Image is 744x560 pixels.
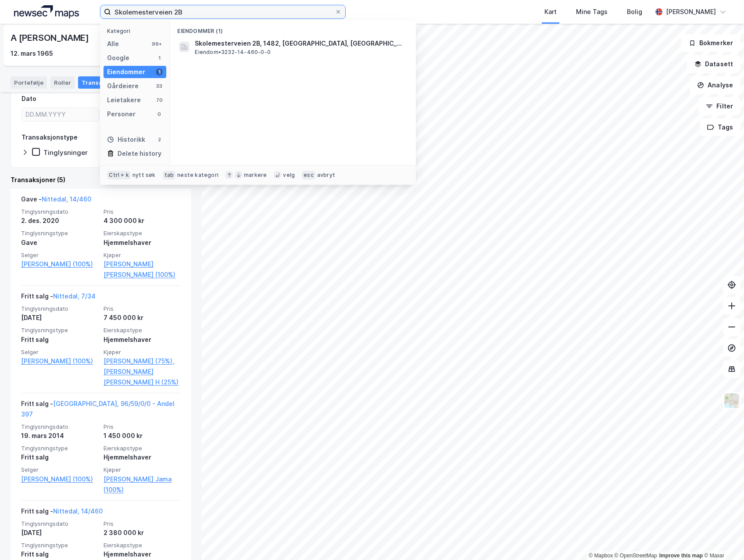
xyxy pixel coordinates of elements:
[107,28,166,34] div: Kategori
[156,136,163,143] div: 2
[21,452,98,463] div: Fritt salg
[21,542,98,549] span: Tinglysningstype
[104,312,181,323] div: 7 450 000 kr
[21,215,98,226] div: 2. des. 2020
[118,148,161,159] div: Delete history
[21,528,98,538] div: [DATE]
[21,356,98,366] a: [PERSON_NAME] (100%)
[21,398,181,423] div: Fritt salg -
[104,305,181,312] span: Pris
[317,172,335,179] div: avbryt
[21,466,98,474] span: Selger
[104,445,181,452] span: Eierskapstype
[21,237,98,248] div: Gave
[21,259,98,269] a: [PERSON_NAME] (100%)
[14,5,79,18] img: logo.a4113a55bc3d86da70a041830d287a7e.svg
[111,5,335,18] input: Søk på adresse, matrikkel, gårdeiere, leietakere eller personer
[104,466,181,474] span: Kjøper
[21,194,91,208] div: Gave -
[104,215,181,226] div: 4 300 000 kr
[21,208,98,215] span: Tinglysningsdato
[615,553,657,559] a: OpenStreetMap
[104,520,181,528] span: Pris
[195,49,271,56] span: Eiendom • 3232-14-460-0-0
[53,292,96,300] a: Nittedal, 7/34
[107,134,145,145] div: Historikk
[104,348,181,356] span: Kjøper
[283,172,295,179] div: velg
[170,21,416,36] div: Eiendommer (1)
[22,108,99,121] input: DD.MM.YYYY
[21,93,36,104] div: Dato
[687,55,740,73] button: Datasett
[107,53,129,63] div: Google
[163,171,176,179] div: tab
[659,553,703,559] a: Improve this map
[21,423,98,431] span: Tinglysningsdato
[11,31,91,45] div: A [PERSON_NAME]
[666,7,716,17] div: [PERSON_NAME]
[244,172,267,179] div: markere
[104,356,181,366] a: [PERSON_NAME] (75%),
[177,172,218,179] div: neste kategori
[700,518,744,560] div: Kontrollprogram for chat
[698,97,740,115] button: Filter
[21,327,98,334] span: Tinglysningstype
[700,518,744,560] iframe: Chat Widget
[21,305,98,312] span: Tinglysningsdato
[156,83,163,90] div: 33
[107,81,139,91] div: Gårdeiere
[21,291,96,305] div: Fritt salg -
[42,195,91,203] a: Nittedal, 14/460
[156,97,163,104] div: 70
[104,251,181,259] span: Kjøper
[21,431,98,441] div: 19. mars 2014
[700,118,740,136] button: Tags
[302,171,315,179] div: esc
[21,230,98,237] span: Tinglysningstype
[78,76,138,89] div: Transaksjoner
[104,259,181,280] a: [PERSON_NAME] [PERSON_NAME] (100%)
[627,7,642,17] div: Bolig
[11,48,53,59] div: 12. mars 1965
[104,334,181,345] div: Hjemmelshaver
[576,7,608,17] div: Mine Tags
[107,171,131,179] div: Ctrl + k
[11,175,191,185] div: Transaksjoner (5)
[104,549,181,560] div: Hjemmelshaver
[104,474,181,495] a: [PERSON_NAME] Jama (100%)
[690,76,740,94] button: Analyse
[21,312,98,323] div: [DATE]
[156,111,163,118] div: 0
[195,38,405,49] span: Skolemesterveien 2B, 1482, [GEOGRAPHIC_DATA], [GEOGRAPHIC_DATA]
[21,348,98,356] span: Selger
[104,366,181,388] a: [PERSON_NAME] [PERSON_NAME] H (25%)
[104,542,181,549] span: Eierskapstype
[107,67,145,77] div: Eiendommer
[104,423,181,431] span: Pris
[53,507,103,515] a: Nittedal, 14/460
[723,392,740,409] img: Z
[104,230,181,237] span: Eierskapstype
[11,76,47,89] div: Portefølje
[43,148,88,157] div: Tinglysninger
[150,40,163,47] div: 99+
[107,109,136,119] div: Personer
[681,34,740,52] button: Bokmerker
[21,506,103,520] div: Fritt salg -
[21,251,98,259] span: Selger
[21,445,98,452] span: Tinglysningstype
[21,132,78,143] div: Transaksjonstype
[21,400,175,418] a: [GEOGRAPHIC_DATA], 96/59/0/0 - Andel 397
[544,7,557,17] div: Kart
[21,474,98,485] a: [PERSON_NAME] (100%)
[589,553,613,559] a: Mapbox
[132,172,156,179] div: nytt søk
[21,334,98,345] div: Fritt salg
[104,452,181,463] div: Hjemmelshaver
[104,431,181,441] div: 1 450 000 kr
[50,76,75,89] div: Roller
[156,68,163,75] div: 1
[21,549,98,560] div: Fritt salg
[107,95,141,105] div: Leietakere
